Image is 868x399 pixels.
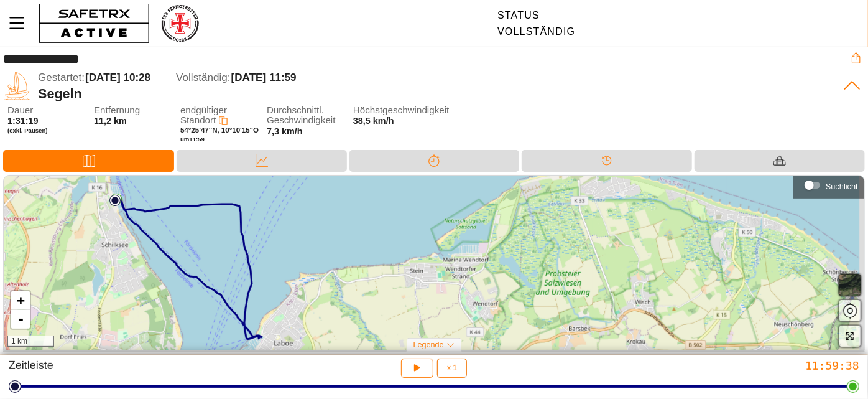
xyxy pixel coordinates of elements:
a: Herauszoomen [11,310,30,329]
img: RescueLogo.png [160,3,200,44]
font: Gestartet: [38,72,85,83]
img: PathEnd.svg [111,194,122,205]
font: + [17,293,25,308]
font: 11:59 [189,136,205,143]
font: Segeln [38,86,82,101]
font: endgültiger Standort [180,105,227,126]
font: 1:31:19 [7,116,39,126]
font: Höchstgeschwindigkeit [353,105,450,115]
div: Daten [177,150,347,172]
font: Zeitleiste [9,359,53,372]
font: Suchlicht [826,182,858,191]
img: Equipment_Black.svg [773,154,786,167]
a: Vergrößern [11,291,30,310]
font: 38,5 km/h [353,116,394,126]
font: Durchschnittl. Geschwindigkeit [267,105,336,126]
font: 7,3 km/h [267,126,303,136]
font: 11:59:38 [805,359,859,372]
font: [DATE] 11:59 [231,72,297,83]
font: 54°25'47"N, 10°10'15"O [180,126,259,134]
font: Vollständig [497,26,575,37]
div: Trennung [349,150,520,172]
div: Zeitleiste [522,150,692,172]
font: 11,2 km [94,116,127,126]
div: Suchlicht [800,176,858,195]
font: Dauer [7,105,33,115]
button: x 1 [437,359,467,378]
font: (exkl. Pausen) [7,127,48,134]
div: 1 km [7,336,54,347]
div: Karte [3,150,174,172]
div: Ausrüstung [695,150,865,172]
font: x 1 [447,364,457,372]
font: Legende [413,340,444,349]
font: Entfernung [94,105,140,115]
img: SAILING.svg [3,72,32,100]
font: Status [497,10,540,21]
img: PathStart.svg [109,195,121,206]
font: Vollständig: [176,72,230,83]
font: - [17,311,25,327]
font: um [180,136,189,143]
font: [DATE] 10:28 [85,72,150,83]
